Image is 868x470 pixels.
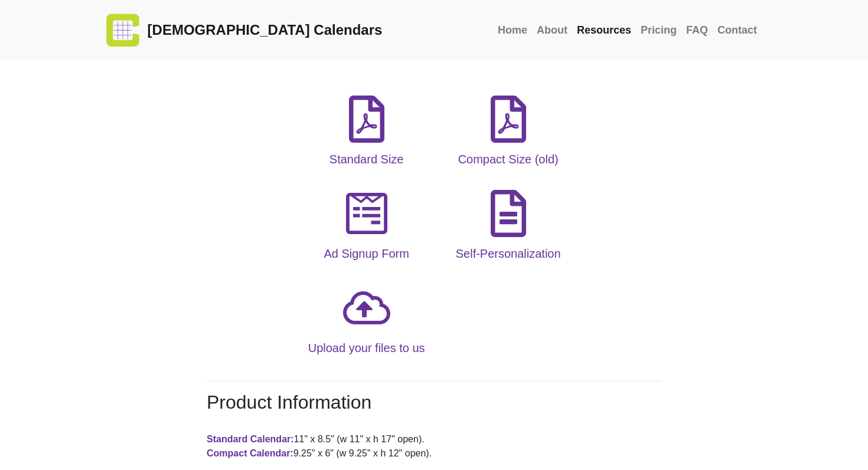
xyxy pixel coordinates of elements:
span: [DEMOGRAPHIC_DATA] Calendars [143,22,383,38]
a: About [532,18,572,43]
a: Contact [713,18,762,43]
h5: Ad Signup Form [299,246,433,261]
a: Compact Size (old) [448,113,569,166]
h5: Self-Personalization [448,246,569,261]
li: 9.25" x 6" (w 9.25" x h 12" open). [207,446,661,461]
h5: Compact Size (old) [448,152,569,166]
a: Resources [572,18,636,43]
a: Standard Size [299,113,433,166]
a: [DEMOGRAPHIC_DATA] Calendars [106,5,382,55]
strong: Standard Calendar: [207,434,294,444]
h2: Product Information [207,391,661,413]
a: Pricing [636,18,681,43]
h5: Standard Size [299,152,433,166]
a: Home [493,18,532,43]
a: Upload your files to us [299,302,433,355]
h5: Upload your files to us [299,341,433,355]
strong: Compact Calendar: [207,448,293,458]
a: Ad Signup Form [299,208,433,261]
li: 11" x 8.5" (w 11" x h 17" open). [207,432,661,446]
a: Self-Personalization [448,208,569,261]
img: logo.png [106,14,139,47]
a: FAQ [681,18,713,43]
